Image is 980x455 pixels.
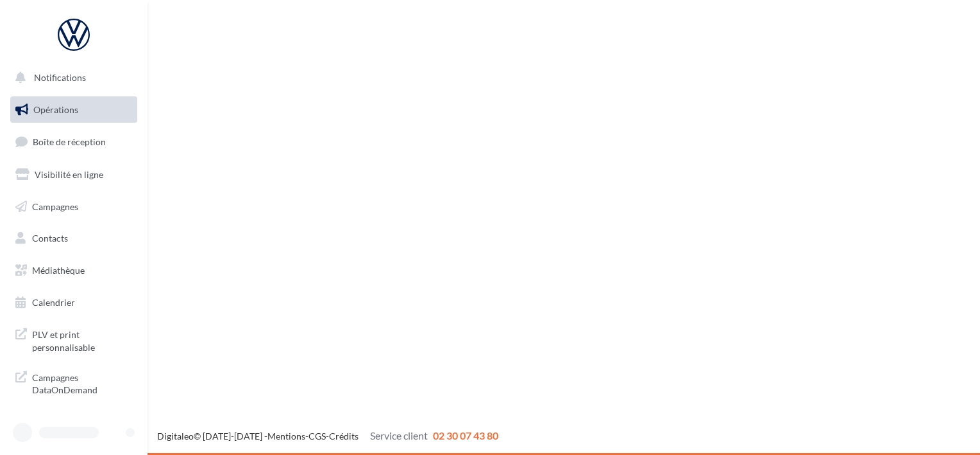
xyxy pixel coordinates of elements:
span: Calendrier [32,297,75,308]
a: PLV et print personnalisable [8,321,140,359]
span: Service client [370,429,428,442]
a: Médiathèque [8,257,140,284]
span: Visibilité en ligne [35,169,103,180]
span: PLV et print personnalisable [32,326,132,353]
span: Contacts [32,233,68,244]
a: CGS [308,431,326,442]
span: 02 30 07 43 80 [433,429,498,442]
span: Notifications [34,72,86,83]
span: Campagnes [32,201,78,211]
a: Opérations [8,96,140,123]
a: Visibilité en ligne [8,161,140,188]
a: Crédits [329,431,359,442]
a: Calendrier [8,289,140,316]
a: Campagnes DataOnDemand [8,364,140,402]
span: Boîte de réception [33,136,106,147]
a: Contacts [8,225,140,252]
button: Notifications [8,64,135,91]
span: Médiathèque [32,265,85,276]
a: Boîte de réception [8,128,140,156]
span: Campagnes DataOnDemand [32,369,132,397]
a: Campagnes [8,193,140,220]
span: Opérations [33,104,78,115]
a: Digitaleo [157,431,194,442]
a: Mentions [267,431,305,442]
span: © [DATE]-[DATE] - - - [157,431,498,442]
